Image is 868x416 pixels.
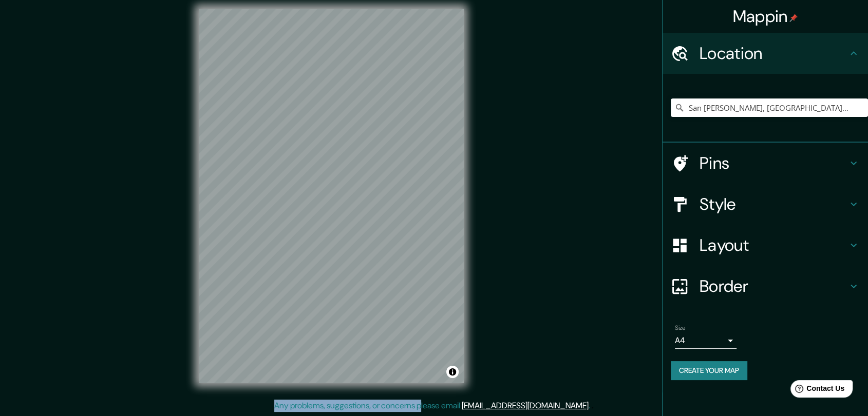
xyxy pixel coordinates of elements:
button: Toggle attribution [446,366,459,378]
div: A4 [675,332,737,349]
img: pin-icon.png [789,14,798,22]
div: . [592,400,594,412]
h4: Style [700,194,847,214]
label: Size [675,324,686,332]
iframe: Help widget launcher [777,376,857,405]
div: Location [663,33,868,74]
div: Pins [663,143,868,184]
h4: Pins [700,153,847,173]
div: Border [663,266,868,307]
a: [EMAIL_ADDRESS][DOMAIN_NAME] [462,400,589,411]
h4: Location [700,43,847,64]
canvas: Map [199,9,464,383]
div: . [590,400,592,412]
div: Style [663,184,868,225]
h4: Border [700,276,847,296]
div: Layout [663,225,868,266]
input: Pick your city or area [671,98,868,117]
h4: Mappin [733,6,798,27]
h4: Layout [700,235,847,255]
button: Create your map [671,361,747,380]
p: Any problems, suggestions, or concerns please email . [274,400,590,412]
